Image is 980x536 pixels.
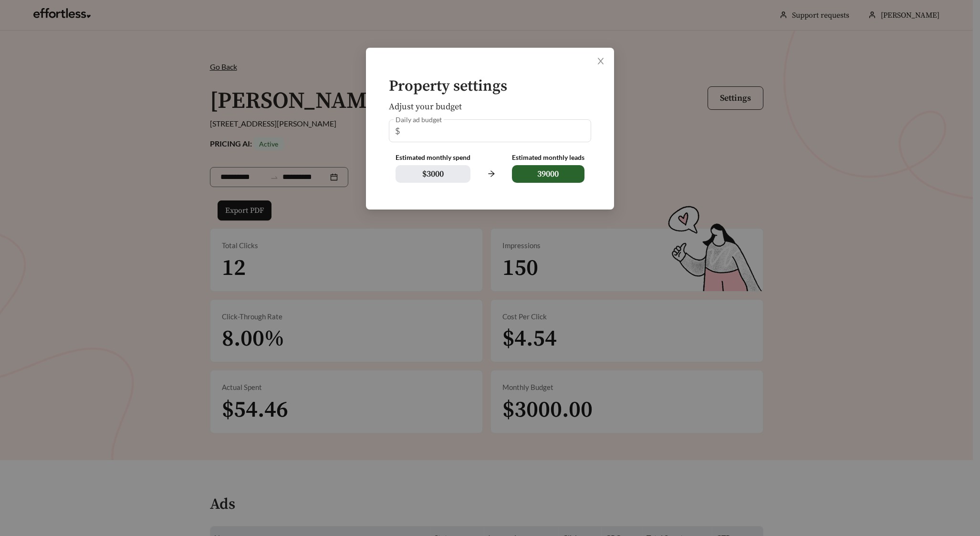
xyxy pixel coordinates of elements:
span: arrow-right [482,165,500,183]
span: 39000 [512,165,584,183]
button: Close [587,48,614,74]
span: $ 3000 [396,165,470,183]
div: Estimated monthly spend [396,154,470,162]
h5: Adjust your budget [389,102,591,112]
h4: Property settings [389,78,591,95]
span: close [596,57,605,65]
div: Estimated monthly leads [512,154,584,162]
